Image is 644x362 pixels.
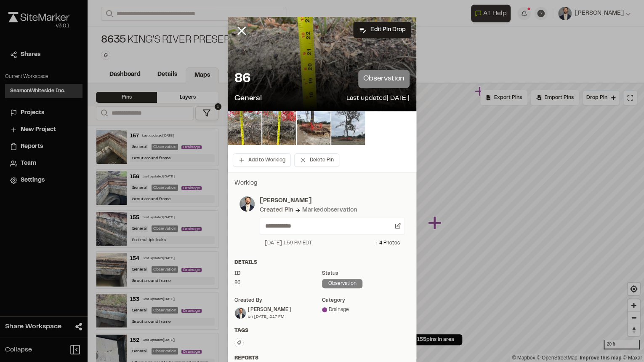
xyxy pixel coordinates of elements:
[358,70,410,88] p: observation
[234,279,322,287] div: 86
[260,206,293,215] div: Created Pin
[297,111,330,145] img: file
[234,71,250,88] p: 86
[233,153,291,167] button: Add to Worklog
[235,308,246,319] img: Douglas Jennings
[262,111,296,145] img: file
[265,239,312,247] div: [DATE] 1:59 PM EDT
[234,270,322,277] div: ID
[228,111,261,145] img: file
[234,338,244,347] button: Edit Tags
[331,111,365,145] img: file
[234,259,410,266] div: Details
[248,314,291,320] div: on [DATE] 2:17 PM
[322,306,410,314] div: Drainage
[346,93,410,105] p: Last updated [DATE]
[375,239,399,247] div: + 4 Photo s
[234,93,262,105] p: General
[234,354,410,362] div: Reports
[294,153,339,167] button: Delete Pin
[234,327,410,335] div: Tags
[248,306,291,314] div: [PERSON_NAME]
[322,279,362,288] div: observation
[240,196,255,212] img: photo
[322,297,410,304] div: category
[260,196,404,206] p: [PERSON_NAME]
[234,297,322,304] div: Created by
[234,179,410,188] p: Worklog
[302,206,357,215] div: Marked observation
[322,270,410,277] div: Status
